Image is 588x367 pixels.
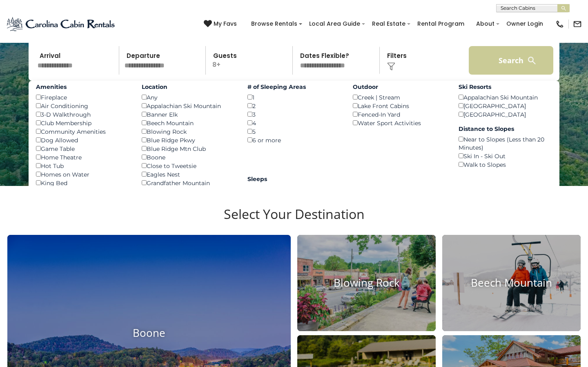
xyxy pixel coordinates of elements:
div: 1-6 [247,185,341,194]
a: Owner Login [502,18,547,30]
div: Fireplace [36,93,129,102]
div: 1 [247,93,341,102]
h4: Blowing Rock [297,277,436,290]
label: Ski Resorts [459,83,552,91]
div: Close to Tweetsie [142,161,235,170]
div: King Bed [36,179,129,187]
div: Appalachian Ski Mountain [459,93,552,102]
label: Sleeps [247,175,341,183]
img: mail-regular-black.png [573,20,582,29]
a: Browse Rentals [247,18,301,30]
h4: Boone [7,327,291,340]
div: Homes on Water [36,170,129,179]
div: Hot Tub [36,161,129,170]
div: Home Theatre [36,153,129,161]
a: Blowing Rock [297,235,436,331]
div: Near to Slopes (Less than 20 Minutes) [459,135,552,152]
label: Distance to Slopes [459,125,552,133]
a: Real Estate [368,18,410,30]
a: Rental Program [413,18,468,30]
div: Grandfather Mountain [142,179,235,187]
a: Beech Mountain [442,235,581,331]
div: Boone [142,153,235,161]
div: 3-D Walkthrough [36,110,129,119]
div: Lake Front Cabins [353,102,446,110]
div: 2 [247,102,341,110]
img: phone-regular-black.png [555,20,564,29]
a: Local Area Guide [305,18,364,30]
div: 4 [247,119,341,127]
div: Club Membership [36,119,129,127]
div: Game Table [36,144,129,153]
div: 6 or more [247,136,341,144]
div: Fenced-In Yard [353,110,446,119]
button: Search [469,46,553,75]
label: # of Sleeping Areas [247,83,341,91]
div: Beech Mountain [142,119,235,127]
label: Amenities [36,83,129,91]
div: Blue Ridge Pkwy [142,136,235,144]
p: 8+ [208,46,292,75]
div: [GEOGRAPHIC_DATA] [459,102,552,110]
div: 3 [247,110,341,119]
img: Blue-2.png [6,16,116,32]
div: Ski In - Ski Out [459,152,552,160]
div: Eagles Nest [142,170,235,179]
div: 5 [247,127,341,136]
span: My Favs [214,20,237,28]
a: My Favs [204,20,239,29]
div: Community Amenities [36,127,129,136]
label: Outdoor [353,83,446,91]
div: Air Conditioning [36,102,129,110]
a: About [472,18,499,30]
label: Location [142,83,235,91]
h4: Beech Mountain [442,277,581,290]
img: filter--v1.png [387,62,395,71]
div: Blowing Rock [142,127,235,136]
div: Walk to Slopes [459,160,552,169]
div: Any [142,93,235,102]
div: Water Sport Activities [353,119,446,127]
div: Dog Allowed [36,136,129,144]
div: Blue Ridge Mtn Club [142,144,235,153]
div: [GEOGRAPHIC_DATA] [459,110,552,119]
div: Creek | Stream [353,93,446,102]
h3: Select Your Destination [6,206,582,235]
img: search-regular-white.png [527,55,537,66]
div: Appalachian Ski Mountain [142,102,235,110]
div: Banner Elk [142,110,235,119]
